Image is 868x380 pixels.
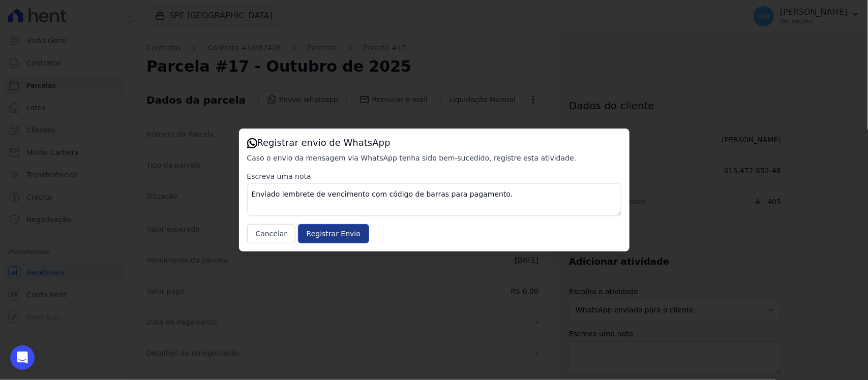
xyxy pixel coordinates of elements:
input: Registrar Envio [298,224,369,243]
textarea: Enviado lembrete de vencimento com código de barras para pagamento. [247,183,621,216]
h3: Registrar envio de WhatsApp [247,137,621,149]
label: Escreva uma nota [247,171,621,181]
button: Cancelar [247,224,296,243]
div: Open Intercom Messenger [10,345,35,370]
p: Caso o envio da mensagem via WhatsApp tenha sido bem-sucedido, registre esta atividade. [247,153,621,163]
